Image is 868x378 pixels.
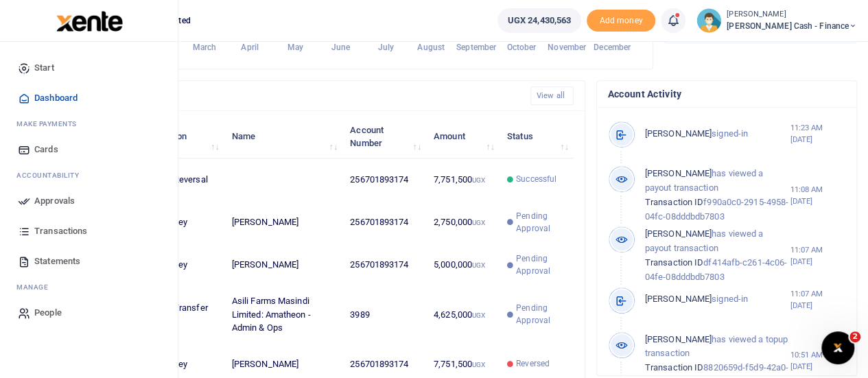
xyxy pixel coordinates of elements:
img: profile-user [696,8,721,33]
a: View all [530,86,574,105]
li: M [11,113,167,134]
tspan: April [241,43,259,52]
span: UGX 24,430,563 [508,14,571,27]
td: 256701893174 [342,201,426,244]
td: 4,625,000 [426,287,500,343]
small: 11:08 AM [DATE] [790,184,845,207]
small: 10:51 AM [DATE] [790,349,845,373]
th: Status: activate to sort column ascending [500,115,574,158]
tspan: October [507,43,537,52]
a: Add money [587,14,655,25]
li: Wallet ballance [492,8,587,33]
tspan: June [331,43,350,52]
span: [PERSON_NAME] [645,128,712,139]
span: [PERSON_NAME] [645,334,712,344]
span: Successful [516,173,556,185]
a: Transactions [11,216,167,246]
span: Transaction ID [645,257,703,268]
small: 11:23 AM [DATE] [790,122,845,145]
tspan: May [287,43,303,52]
small: UGX [472,311,485,319]
tspan: November [548,43,587,52]
a: People [11,298,167,328]
span: Transaction ID [645,362,703,373]
small: 11:07 AM [DATE] [790,244,845,268]
td: [PERSON_NAME] [224,201,342,244]
p: has viewed a payout transaction f990a0c0-2915-4958-04fc-08dddbdb7803 [645,167,790,224]
a: Start [11,53,167,83]
span: [PERSON_NAME] [645,168,712,178]
tspan: September [456,43,497,52]
span: 2 [849,331,860,342]
td: 256701893174 [342,158,426,201]
small: UGX [472,176,485,184]
p: signed-in [645,127,790,141]
li: M [11,276,167,298]
span: Add money [587,10,655,32]
td: 3989 [342,287,426,343]
a: logo-small logo-large logo-large [55,15,123,25]
tspan: August [417,43,445,52]
a: Dashboard [11,83,167,113]
td: 256701893174 [342,244,426,286]
span: Transaction ID [645,197,703,207]
span: Pending Approval [516,210,565,235]
span: Dashboard [34,91,78,105]
a: Statements [11,246,167,276]
th: Account Number: activate to sort column ascending [342,115,426,158]
li: Ac [11,165,167,186]
td: 5,000,000 [426,244,500,286]
tspan: March [193,43,217,52]
iframe: Intercom live chat [821,331,854,364]
tspan: July [377,43,393,52]
span: Transactions [34,224,87,238]
small: UGX [472,361,485,368]
span: ake Payments [23,119,77,129]
span: Cards [34,143,58,156]
th: Amount: activate to sort column ascending [426,115,500,158]
img: logo-large [56,11,123,32]
span: anage [23,282,49,292]
p: has viewed a payout transaction df414afb-c261-4c06-04fe-08dddbdb7803 [645,227,790,284]
span: [PERSON_NAME] [645,228,712,239]
h4: Account Activity [608,86,845,102]
a: Cards [11,134,167,165]
td: 7,751,500 [426,158,500,201]
span: Statements [34,255,80,268]
td: Asili Farms Masindi Limited: Amatheon - Admin & Ops [224,287,342,343]
small: UGX [472,261,485,269]
a: profile-user [PERSON_NAME] [PERSON_NAME] Cash - Finance [696,8,857,33]
span: Start [34,61,54,75]
h4: Recent Transactions [64,88,519,104]
span: countability [27,170,79,180]
th: Name: activate to sort column ascending [224,115,342,158]
span: People [34,306,62,320]
span: [PERSON_NAME] Cash - Finance [727,20,857,32]
a: UGX 24,430,563 [497,8,581,33]
small: [PERSON_NAME] [727,9,857,21]
span: Pending Approval [516,302,565,327]
li: Toup your wallet [587,10,655,32]
span: Pending Approval [516,252,565,277]
td: [PERSON_NAME] [224,244,342,286]
span: Reversed [516,357,550,370]
td: 2,750,000 [426,201,500,244]
span: [PERSON_NAME] [645,294,712,304]
p: signed-in [645,292,790,307]
small: UGX [472,219,485,226]
a: Approvals [11,186,167,216]
small: 11:07 AM [DATE] [790,288,845,311]
tspan: December [594,43,631,52]
span: Approvals [34,194,75,208]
